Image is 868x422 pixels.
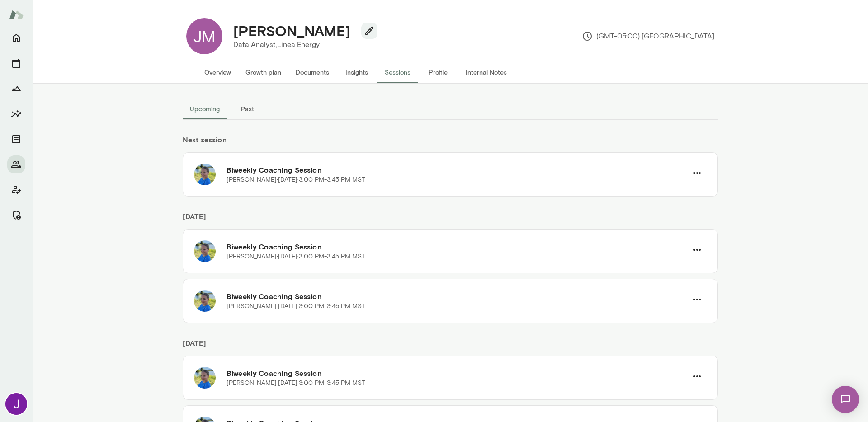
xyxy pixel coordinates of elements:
button: Upcoming [183,98,227,120]
h4: [PERSON_NAME] [233,22,350,39]
button: Overview [197,61,238,83]
p: [PERSON_NAME] · [DATE] · 3:00 PM-3:45 PM MST [226,252,365,261]
img: Mento [9,6,24,23]
button: Sessions [377,61,418,83]
img: Jocelyn Grodin [5,393,27,415]
button: Insights [7,105,25,123]
p: [PERSON_NAME] · [DATE] · 3:00 PM-3:45 PM MST [226,379,365,388]
h6: Next session [183,134,718,152]
p: (GMT-05:00) [GEOGRAPHIC_DATA] [582,31,714,42]
button: Insights [336,61,377,83]
h6: [DATE] [183,338,718,356]
h6: [DATE] [183,211,718,229]
button: Past [227,98,268,120]
button: Growth Plan [7,80,25,98]
button: Sessions [7,54,25,72]
p: [PERSON_NAME] · [DATE] · 3:00 PM-3:45 PM MST [226,302,365,311]
button: Documents [288,61,336,83]
h6: Biweekly Coaching Session [226,164,688,175]
p: Data Analyst, Linea Energy [233,39,370,50]
button: Client app [7,181,25,199]
h6: Biweekly Coaching Session [226,291,688,302]
p: [PERSON_NAME] · [DATE] · 3:00 PM-3:45 PM MST [226,175,365,184]
div: JM [186,18,222,54]
h6: Biweekly Coaching Session [226,368,688,379]
button: Profile [418,61,458,83]
button: Manage [7,206,25,224]
div: basic tabs example [183,98,718,120]
h6: Biweekly Coaching Session [226,241,688,252]
button: Documents [7,130,25,148]
button: Internal Notes [458,61,514,83]
button: Growth plan [238,61,288,83]
button: Members [7,155,25,173]
button: Home [7,29,25,47]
